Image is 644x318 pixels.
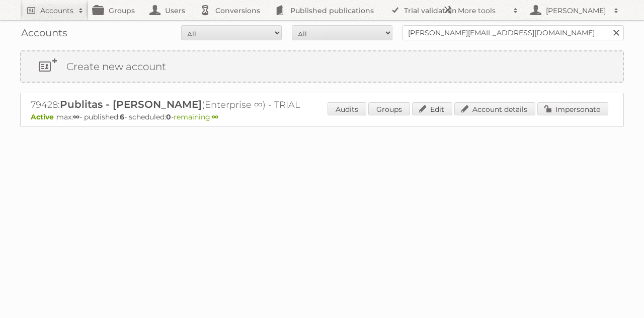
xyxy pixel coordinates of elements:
strong: ∞ [212,112,218,121]
a: Impersonate [537,102,608,115]
span: remaining: [174,112,218,121]
h2: Accounts [40,6,73,16]
h2: More tools [458,6,508,16]
strong: 6 [120,112,124,121]
h2: [PERSON_NAME] [543,6,609,16]
a: Edit [412,102,452,115]
strong: 0 [166,112,171,121]
h2: 79428: (Enterprise ∞) - TRIAL [31,98,383,111]
a: Create new account [21,51,623,82]
span: Active [31,112,56,121]
p: max: - published: - scheduled: - [31,112,613,121]
span: Publitas - [PERSON_NAME] [60,98,202,110]
a: Account details [454,102,535,115]
a: Groups [368,102,410,115]
a: Audits [328,102,366,115]
strong: ∞ [73,112,79,121]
